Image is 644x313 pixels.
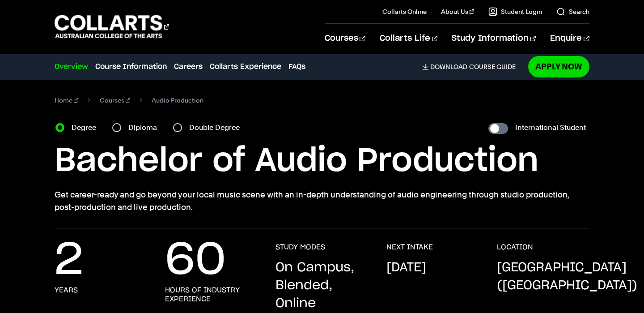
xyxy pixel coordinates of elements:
[422,63,523,71] a: DownloadCourse Guide
[128,121,162,134] label: Diploma
[55,94,78,107] a: Home
[275,259,368,313] p: On Campus, Blended, Online
[515,121,586,134] label: International Student
[55,189,589,214] p: Get career-ready and go beyond your local music scene with an in-depth understanding of audio eng...
[165,286,258,304] h3: Hours of Industry Experience
[528,56,589,77] a: Apply Now
[55,286,78,295] h3: Years
[72,121,102,134] label: Degree
[497,243,533,252] h3: LOCATION
[55,14,169,39] div: Go to homepage
[275,243,325,252] h3: STUDY MODES
[488,7,542,16] a: Student Login
[55,243,83,279] p: 2
[152,94,203,107] span: Audio Production
[100,94,130,107] a: Courses
[497,259,637,295] p: [GEOGRAPHIC_DATA] ([GEOGRAPHIC_DATA])
[325,24,365,53] a: Courses
[189,121,245,134] label: Double Degree
[382,7,427,16] a: Collarts Online
[380,24,437,53] a: Collarts Life
[55,61,88,72] a: Overview
[452,24,536,53] a: Study Information
[55,141,589,181] h1: Bachelor of Audio Production
[550,24,589,53] a: Enquire
[95,61,167,72] a: Course Information
[441,7,474,16] a: About Us
[386,243,433,252] h3: NEXT INTAKE
[174,61,203,72] a: Careers
[556,7,589,16] a: Search
[430,63,467,71] span: Download
[210,61,281,72] a: Collarts Experience
[165,243,226,279] p: 60
[288,61,305,72] a: FAQs
[386,259,426,277] p: [DATE]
